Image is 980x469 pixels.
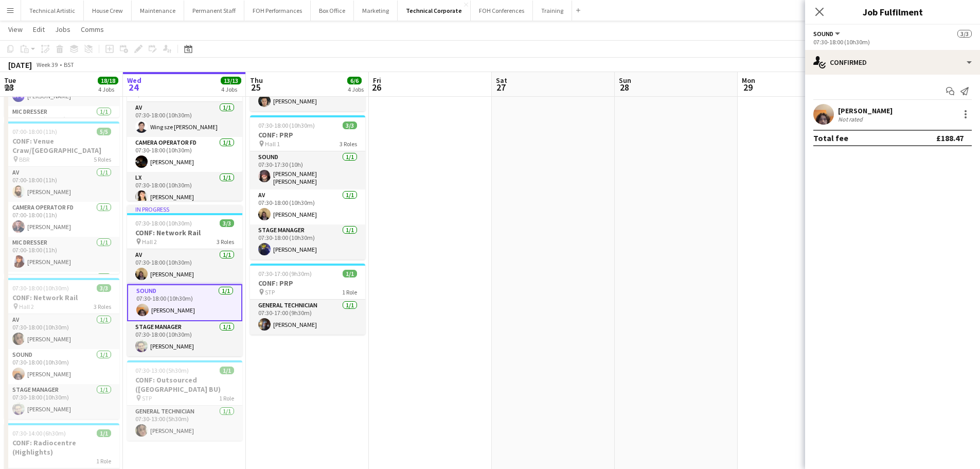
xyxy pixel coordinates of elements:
[98,77,118,84] span: 18/18
[127,102,242,137] app-card-role: AV1/107:30-18:00 (10h30m)Wing sze [PERSON_NAME]
[4,278,119,419] app-job-card: 07:30-18:00 (10h30m)3/3CONF: Network Rail Hall 23 RolesAV1/107:30-18:00 (10h30m)[PERSON_NAME]Soun...
[813,30,833,38] span: Sound
[34,61,60,68] span: Week 39
[813,30,842,38] button: Sound
[4,384,119,419] app-card-role: Stage Manager1/107:30-18:00 (10h30m)[PERSON_NAME]
[220,367,234,374] span: 1/1
[55,25,70,34] span: Jobs
[250,115,365,259] div: 07:30-18:00 (10h30m)3/3CONF: PRP Hall 13 RolesSound1/107:30-17:30 (10h)[PERSON_NAME] [PERSON_NAME...
[496,76,507,85] span: Sat
[12,128,57,135] span: 07:00-18:00 (11h)
[265,140,280,148] span: Hall 1
[4,272,119,310] app-card-role: Recording Engineer FD1/1
[740,81,755,93] span: 29
[127,249,242,284] app-card-role: AV1/107:30-18:00 (10h30m)[PERSON_NAME]
[533,1,572,21] button: Training
[348,85,364,93] div: 4 Jobs
[132,1,184,21] button: Maintenance
[19,155,29,163] span: BBR
[217,238,234,246] span: 3 Roles
[126,81,141,93] span: 24
[347,77,362,84] span: 6/6
[398,1,471,21] button: Technical Corporate
[265,288,275,296] span: STP
[250,130,365,140] h3: CONF: PRP
[127,76,141,85] span: Wed
[64,61,74,68] div: BST
[838,115,865,123] div: Not rated
[258,270,312,277] span: 07:30-17:00 (9h30m)
[81,25,104,34] span: Comms
[135,367,189,374] span: 07:30-13:00 (5h30m)
[12,284,69,292] span: 07:30-18:00 (10h30m)
[127,137,242,172] app-card-role: Camera Operator FD1/107:30-18:00 (10h30m)[PERSON_NAME]
[340,140,357,148] span: 3 Roles
[250,224,365,259] app-card-role: Stage Manager1/107:30-18:00 (10h30m)[PERSON_NAME]
[250,279,365,288] h3: CONF: PRP
[127,284,242,321] app-card-role: Sound1/107:30-18:00 (10h30m)[PERSON_NAME]
[494,81,507,93] span: 27
[373,76,381,85] span: Fri
[4,121,119,274] app-job-card: 07:00-18:00 (11h)5/5CONF: Venue Craw/[GEOGRAPHIC_DATA] BBR5 RolesAV1/107:00-18:00 (11h)[PERSON_NA...
[77,23,108,36] a: Comms
[354,1,398,21] button: Marketing
[184,1,244,21] button: Permanent Staff
[4,167,119,202] app-card-role: AV1/107:00-18:00 (11h)[PERSON_NAME]
[96,457,111,465] span: 1 Role
[4,314,119,349] app-card-role: AV1/107:30-18:00 (10h30m)[PERSON_NAME]
[4,23,27,36] a: View
[250,151,365,189] app-card-role: Sound1/107:30-17:30 (10h)[PERSON_NAME] [PERSON_NAME]
[4,237,119,272] app-card-role: Mic Dresser1/107:00-18:00 (11h)[PERSON_NAME]
[12,429,66,437] span: 07:30-14:00 (6h30m)
[219,394,234,402] span: 1 Role
[342,288,357,296] span: 1 Role
[8,25,23,34] span: View
[127,375,242,394] h3: CONF: Outsourced ([GEOGRAPHIC_DATA] BU)
[33,25,45,34] span: Edit
[29,23,49,36] a: Edit
[311,1,354,21] button: Box Office
[4,136,119,155] h3: CONF: Venue Craw/[GEOGRAPHIC_DATA]
[127,360,242,441] app-job-card: 07:30-13:00 (5h30m)1/1CONF: Outsourced ([GEOGRAPHIC_DATA] BU) STP1 RoleGeneral Technician1/107:30...
[742,76,755,85] span: Mon
[617,81,631,93] span: 28
[258,121,315,129] span: 07:30-18:00 (10h30m)
[250,300,365,335] app-card-role: General Technician1/107:30-17:00 (9h30m)[PERSON_NAME]
[805,5,980,19] h3: Job Fulfilment
[127,321,242,356] app-card-role: Stage Manager1/107:30-18:00 (10h30m)[PERSON_NAME]
[221,85,241,93] div: 4 Jobs
[135,219,192,227] span: 07:30-18:00 (10h30m)
[4,202,119,237] app-card-role: Camera Operator FD1/107:00-18:00 (11h)[PERSON_NAME]
[936,133,964,143] div: £188.47
[94,303,111,310] span: 3 Roles
[3,81,16,93] span: 23
[4,349,119,384] app-card-role: Sound1/107:30-18:00 (10h30m)[PERSON_NAME]
[619,76,631,85] span: Sun
[127,205,242,213] div: In progress
[248,81,263,93] span: 25
[8,60,32,70] div: [DATE]
[471,1,533,21] button: FOH Conferences
[127,406,242,441] app-card-role: General Technician1/107:30-13:00 (5h30m)[PERSON_NAME]
[98,85,118,93] div: 4 Jobs
[244,1,311,21] button: FOH Performances
[84,1,132,21] button: House Crew
[51,23,75,36] a: Jobs
[127,228,242,237] h3: CONF: Network Rail
[142,394,152,402] span: STP
[250,264,365,335] app-job-card: 07:30-17:00 (9h30m)1/1CONF: PRP STP1 RoleGeneral Technician1/107:30-17:00 (9h30m)[PERSON_NAME]
[97,429,111,437] span: 1/1
[371,81,381,93] span: 26
[250,76,263,85] span: Thu
[838,106,893,115] div: [PERSON_NAME]
[142,238,157,246] span: Hall 2
[127,205,242,356] app-job-card: In progress07:30-18:00 (10h30m)3/3CONF: Network Rail Hall 23 RolesAV1/107:30-18:00 (10h30m)[PERSO...
[343,270,357,277] span: 1/1
[94,155,111,163] span: 5 Roles
[957,30,972,38] span: 3/3
[4,293,119,302] h3: CONF: Network Rail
